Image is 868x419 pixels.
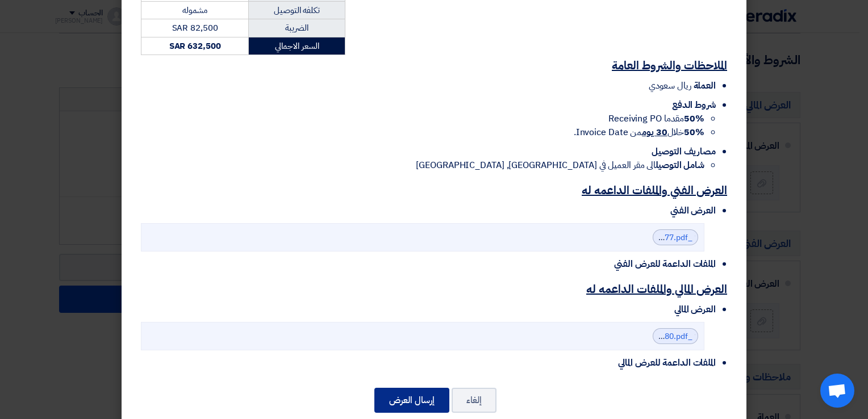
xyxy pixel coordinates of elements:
span: مقدما Receiving PO [608,112,704,125]
span: العرض الفني [670,204,716,217]
td: تكلفه التوصيل [249,1,345,19]
a: Open chat [820,374,854,408]
span: العملة [694,79,716,93]
span: الملفات الداعمة للعرض الفني [614,257,716,271]
span: ريال سعودي [649,79,691,93]
span: SAR 82,500 [172,22,218,34]
u: العرض الفني والملفات الداعمه له [582,182,727,199]
span: مشموله [182,4,207,16]
u: الملاحظات والشروط العامة [612,57,727,74]
button: إرسال العرض [374,388,449,413]
span: شروط الدفع [672,98,716,112]
strong: شامل التوصيل [656,158,704,172]
li: الى مقر العميل في [GEOGRAPHIC_DATA], [GEOGRAPHIC_DATA] [141,158,704,172]
strong: SAR 632,500 [169,40,221,52]
strong: 50% [684,112,704,125]
span: العرض المالي [674,303,716,316]
td: السعر الاجمالي [249,37,345,55]
button: إلغاء [452,388,496,413]
td: الضريبة [249,19,345,37]
u: 30 يوم [642,125,667,139]
span: مصاريف التوصيل [652,145,716,158]
u: العرض المالي والملفات الداعمه له [586,280,727,298]
span: الملفات الداعمة للعرض المالي [618,356,716,370]
strong: 50% [684,125,704,139]
span: خلال من Invoice Date. [574,125,704,139]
